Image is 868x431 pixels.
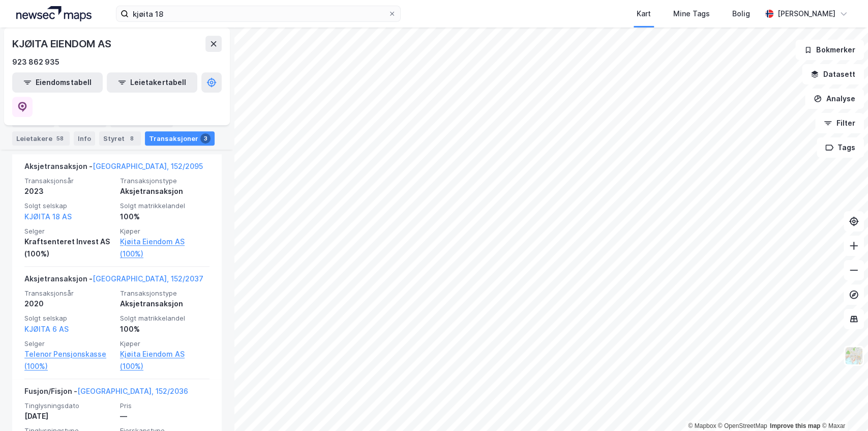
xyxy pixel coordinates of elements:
[802,64,864,84] button: Datasett
[795,40,864,60] button: Bokmerker
[24,177,114,185] span: Transaksjonsår
[24,401,114,410] span: Tinglysningsdato
[93,274,203,283] a: [GEOGRAPHIC_DATA], 152/2037
[12,56,59,68] div: 923 862 935
[127,133,137,143] div: 8
[77,387,188,395] a: [GEOGRAPHIC_DATA], 152/2036
[120,177,209,185] span: Transaksjonstype
[12,131,70,146] div: Leietakere
[24,212,72,221] a: KJØITA 18 AS
[120,185,209,197] div: Aksjetransaksjon
[815,113,864,133] button: Filter
[120,202,209,210] span: Solgt matrikkelandel
[805,89,864,109] button: Analyse
[120,236,209,260] a: Kjøita Eiendom AS (100%)
[120,401,209,410] span: Pris
[817,382,868,431] iframe: Chat Widget
[99,131,141,146] div: Styret
[107,72,197,93] button: Leietakertabell
[200,133,211,143] div: 3
[74,131,95,146] div: Info
[673,8,710,20] div: Mine Tags
[24,289,114,298] span: Transaksjonsår
[24,160,203,177] div: Aksjetransaksjon -
[120,410,209,422] div: —
[24,202,114,210] span: Solgt selskap
[145,131,215,146] div: Transaksjoner
[777,8,835,20] div: [PERSON_NAME]
[120,227,209,236] span: Kjøper
[54,133,66,143] div: 58
[24,273,203,289] div: Aksjetransaksjon -
[817,137,864,158] button: Tags
[24,314,114,323] span: Solgt selskap
[24,227,114,236] span: Selger
[817,382,868,431] div: Kontrollprogram for chat
[770,422,820,429] a: Improve this map
[120,211,209,223] div: 100%
[120,314,209,323] span: Solgt matrikkelandel
[24,385,188,401] div: Fusjon/Fisjon -
[120,339,209,348] span: Kjøper
[120,298,209,310] div: Aksjetransaksjon
[12,36,113,52] div: KJØITA EIENDOM AS
[637,8,651,20] div: Kart
[120,289,209,298] span: Transaksjonstype
[93,162,203,170] a: [GEOGRAPHIC_DATA], 152/2095
[120,348,209,372] a: Kjøita Eiendom AS (100%)
[844,346,863,365] img: Z
[688,422,716,429] a: Mapbox
[24,339,114,348] span: Selger
[24,410,114,422] div: [DATE]
[24,348,114,372] a: Telenor Pensjonskasse (100%)
[16,6,92,21] img: logo.a4113a55bc3d86da70a041830d287a7e.svg
[24,325,69,333] a: KJØITA 6 AS
[24,185,114,197] div: 2023
[12,72,103,93] button: Eiendomstabell
[120,323,209,335] div: 100%
[129,6,388,21] input: Søk på adresse, matrikkel, gårdeiere, leietakere eller personer
[732,8,750,20] div: Bolig
[718,422,767,429] a: OpenStreetMap
[24,298,114,310] div: 2020
[24,236,114,260] div: Kraftsenteret Invest AS (100%)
